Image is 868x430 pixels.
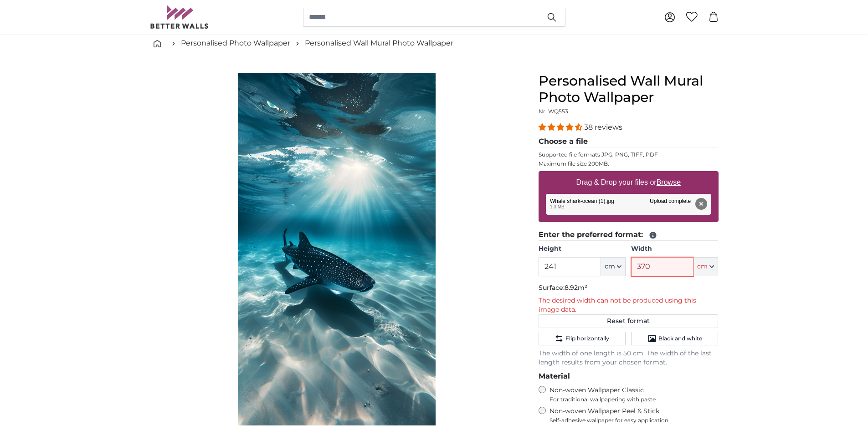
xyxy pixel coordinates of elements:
[539,371,719,382] legend: Material
[584,123,622,132] span: 38 reviews
[150,5,209,29] img: Betterwalls
[539,244,626,253] label: Height
[657,178,681,186] u: Browse
[693,257,718,276] button: cm
[539,108,568,115] span: Nr. WQ553
[605,262,615,271] span: cm
[550,386,719,403] label: Non-woven Wallpaper Classic
[697,262,708,271] span: cm
[539,136,719,147] legend: Choose a file
[539,296,719,314] p: The desired width can not be produced using this image data.
[565,283,587,292] span: 8.92m²
[539,314,719,328] button: Reset format
[565,335,609,342] span: Flip horizontally
[238,73,436,425] img: personalised-photo
[181,38,290,49] a: Personalised Photo Wallpaper
[539,332,626,345] button: Flip horizontally
[550,396,719,403] span: For traditional wallpapering with paste
[305,38,453,49] a: Personalised Wall Mural Photo Wallpaper
[539,283,719,293] p: Surface:
[539,160,719,167] p: Maximum file size 200MB.
[601,257,626,276] button: cm
[539,73,719,106] h1: Personalised Wall Mural Photo Wallpaper
[631,332,718,345] button: Black and white
[550,417,719,424] span: Self-adhesive wallpaper for easy application
[658,335,702,342] span: Black and white
[631,244,718,253] label: Width
[539,151,719,158] p: Supported file formats JPG, PNG, TIFF, PDF
[550,407,719,424] label: Non-woven Wallpaper Peel & Stick
[150,29,719,58] nav: breadcrumbs
[539,123,584,132] span: 4.34 stars
[539,229,719,241] legend: Enter the preferred format:
[539,349,719,367] p: The width of one length is 50 cm. The width of the last length results from your chosen format.
[572,173,684,192] label: Drag & Drop your files or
